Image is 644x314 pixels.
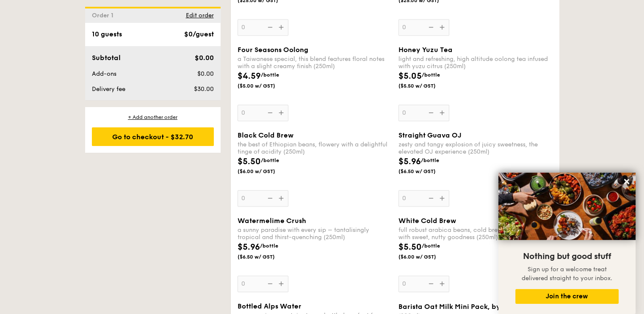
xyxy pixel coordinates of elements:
[260,243,278,249] span: /bottle
[238,217,306,225] span: Watermelime Crush
[523,251,611,262] span: Nothing but good stuff
[398,83,456,89] span: ($5.50 w/ GST)
[398,242,422,252] span: $5.50
[421,157,439,163] span: /bottle
[238,46,308,54] span: Four Seasons Oolong
[398,226,553,241] div: full robust arabica beans, cold brewed and packed with sweet, nutty goodness (250ml)
[92,70,116,77] span: Add-ons
[238,55,392,70] div: a Taiwanese special, this blend features floral notes with a slight creamy finish (250ml)
[398,55,553,70] div: light and refreshing, high altitude oolong tea infused with yuzu citrus (250ml)
[515,289,619,304] button: Join the crew
[261,72,279,78] span: /bottle
[422,243,440,249] span: /bottle
[238,141,392,155] div: the best of Ethiopian beans, flowery with a delightful tinge of acidity (250ml)
[620,175,633,188] button: Close
[398,141,553,155] div: zesty and tangy explosion of juicy sweetness, the elevated OJ experience (250ml)
[398,303,529,311] span: Barista Oat Milk Mini Pack, by Oatside
[238,71,261,81] span: $4.59
[238,302,301,310] span: Bottled Alps Water
[422,72,440,78] span: /bottle
[92,54,121,62] span: Subtotal
[522,266,612,282] span: Sign up for a welcome treat delivered straight to your inbox.
[398,157,421,167] span: $5.96
[92,127,214,146] div: Go to checkout - $32.70
[261,157,279,163] span: /bottle
[197,70,213,77] span: $0.00
[398,253,456,260] span: ($6.00 w/ GST)
[184,29,214,39] div: $0/guest
[238,157,261,167] span: $5.50
[398,46,453,54] span: Honey Yuzu Tea
[238,83,295,89] span: ($5.00 w/ GST)
[498,173,636,240] img: DSC07876-Edit02-Large.jpeg
[398,168,456,175] span: ($6.50 w/ GST)
[186,12,214,19] span: Edit order
[238,226,392,241] div: a sunny paradise with every sip – tantalisingly tropical and thirst-quenching (250ml)
[92,12,117,19] span: Order 1
[193,85,213,93] span: $30.00
[238,131,293,139] span: Black Cold Brew
[238,242,260,252] span: $5.96
[398,217,456,225] span: White Cold Brew
[238,253,295,260] span: ($6.50 w/ GST)
[92,85,125,93] span: Delivery fee
[398,131,462,139] span: Straight Guava OJ
[92,29,122,39] div: 10 guests
[194,54,213,62] span: $0.00
[398,71,422,81] span: $5.05
[92,114,214,121] div: + Add another order
[238,168,295,175] span: ($6.00 w/ GST)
